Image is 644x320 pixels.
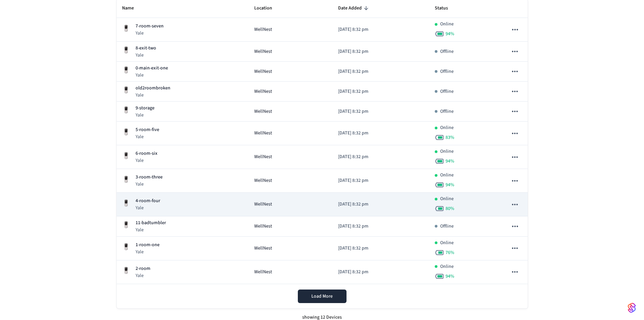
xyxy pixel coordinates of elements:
[338,26,424,33] p: [DATE] 8:32 pm
[136,45,156,52] p: 8-exit-two
[446,182,454,188] span: 94 %
[440,172,454,179] p: Online
[338,223,424,230] p: [DATE] 8:32 pm
[122,175,130,184] img: Yale Assure Touchscreen Wifi Smart Lock, Satin Nickel, Front
[136,72,168,79] p: Yale
[136,150,158,157] p: 6-room-six
[254,3,281,14] span: Location
[338,201,424,208] p: [DATE] 8:32 pm
[136,23,164,30] p: 7-room-seven
[136,181,163,188] p: Yale
[254,88,272,95] span: WellNest
[136,52,156,59] p: Yale
[440,239,454,247] p: Online
[298,290,347,303] button: Load More
[440,108,454,115] p: Offline
[136,249,160,255] p: Yale
[338,269,424,276] p: [DATE] 8:32 pm
[136,272,150,279] p: Yale
[440,68,454,75] p: Offline
[136,174,163,181] p: 3-room-three
[446,30,454,37] span: 94 %
[338,48,424,55] p: [DATE] 8:32 pm
[338,108,424,115] p: [DATE] 8:32 pm
[440,263,454,270] p: Online
[254,130,272,137] span: WellNest
[136,241,160,249] p: 1-room-one
[628,302,636,313] img: SeamLogoGradient.69752ec5.svg
[122,243,130,251] img: Yale Assure Touchscreen Wifi Smart Lock, Satin Nickel, Front
[446,158,454,165] span: 94 %
[136,157,158,164] p: Yale
[338,245,424,252] p: [DATE] 8:32 pm
[254,108,272,115] span: WellNest
[254,153,272,161] span: WellNest
[136,30,164,37] p: Yale
[122,3,143,14] span: Name
[440,148,454,155] p: Online
[122,86,130,94] img: Yale Assure Touchscreen Wifi Smart Lock, Satin Nickel, Front
[122,46,130,54] img: Yale Assure Touchscreen Wifi Smart Lock, Satin Nickel, Front
[122,199,130,207] img: Yale Assure Touchscreen Wifi Smart Lock, Satin Nickel, Front
[136,197,160,205] p: 4-room-four
[440,195,454,202] p: Online
[440,223,454,230] p: Offline
[136,112,154,119] p: Yale
[446,249,454,256] span: 76 %
[122,106,130,114] img: Yale Assure Touchscreen Wifi Smart Lock, Satin Nickel, Front
[136,219,166,227] p: 11-badtumbler
[254,177,272,184] span: WellNest
[440,48,454,55] p: Offline
[136,105,154,112] p: 9-storage
[254,68,272,75] span: WellNest
[122,266,130,275] img: Yale Assure Touchscreen Wifi Smart Lock, Satin Nickel, Front
[136,227,166,233] p: Yale
[254,201,272,208] span: WellNest
[122,24,130,33] img: Yale Assure Touchscreen Wifi Smart Lock, Satin Nickel, Front
[122,221,130,229] img: Yale Assure Touchscreen Wifi Smart Lock, Satin Nickel, Front
[440,21,454,28] p: Online
[338,177,424,184] p: [DATE] 8:32 pm
[254,48,272,55] span: WellNest
[338,68,424,75] p: [DATE] 8:32 pm
[136,126,159,133] p: 5-room-five
[136,265,150,272] p: 2-room
[136,85,170,92] p: old2roombroken
[440,88,454,95] p: Offline
[338,153,424,161] p: [DATE] 8:32 pm
[122,66,130,74] img: Yale Assure Touchscreen Wifi Smart Lock, Satin Nickel, Front
[136,92,170,99] p: Yale
[254,26,272,33] span: WellNest
[122,152,130,160] img: Yale Assure Touchscreen Wifi Smart Lock, Satin Nickel, Front
[311,293,333,300] span: Load More
[122,128,130,136] img: Yale Assure Touchscreen Wifi Smart Lock, Satin Nickel, Front
[446,134,454,141] span: 83 %
[136,205,160,211] p: Yale
[446,205,454,212] span: 80 %
[254,269,272,276] span: WellNest
[254,245,272,252] span: WellNest
[338,130,424,137] p: [DATE] 8:32 pm
[435,3,457,14] span: Status
[136,133,159,140] p: Yale
[440,124,454,131] p: Online
[136,65,168,72] p: 0-main-exit-one
[338,3,371,14] span: Date Added
[446,273,454,280] span: 94 %
[254,223,272,230] span: WellNest
[338,88,424,95] p: [DATE] 8:32 pm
